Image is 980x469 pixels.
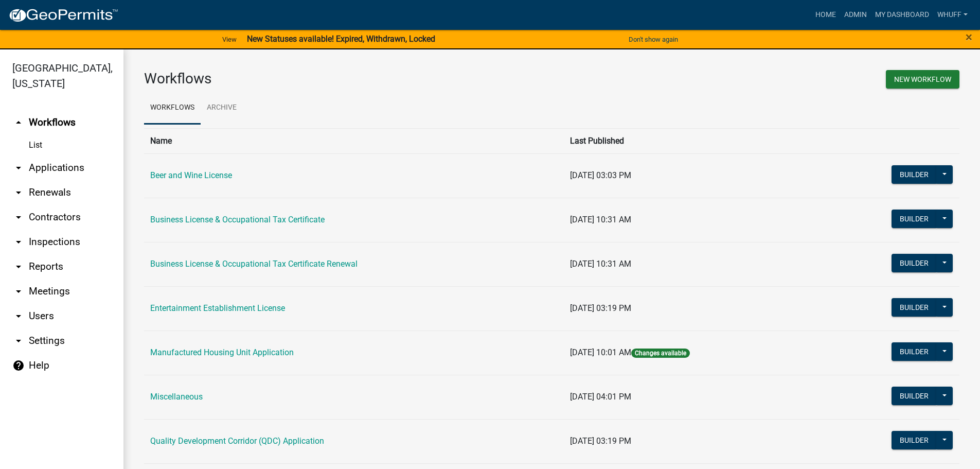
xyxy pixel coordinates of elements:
[886,70,959,89] button: New Workflow
[12,335,25,347] i: arrow_drop_down
[631,349,690,358] span: Changes available
[12,211,25,223] i: arrow_drop_down
[840,5,871,25] a: Admin
[218,31,241,48] a: View
[12,186,25,199] i: arrow_drop_down
[12,116,25,129] i: arrow_drop_up
[892,431,937,449] button: Builder
[12,260,25,273] i: arrow_drop_down
[871,5,933,25] a: My Dashboard
[12,285,25,298] i: arrow_drop_down
[150,170,232,180] a: Beer and Wine License
[144,128,564,153] th: Name
[570,215,631,224] span: [DATE] 10:31 AM
[150,215,325,224] a: Business License & Occupational Tax Certificate
[570,170,631,180] span: [DATE] 03:03 PM
[144,92,201,125] a: Workflows
[150,436,324,446] a: Quality Development Corridor (QDC) Application
[247,34,435,44] strong: New Statuses available! Expired, Withdrawn, Locked
[144,70,544,88] h3: Workflows
[150,392,203,402] a: Miscellaneous
[201,92,243,125] a: Archive
[564,128,817,153] th: Last Published
[150,348,294,357] a: Manufactured Housing Unit Application
[625,31,682,48] button: Don't show again
[570,436,631,446] span: [DATE] 03:19 PM
[892,254,937,272] button: Builder
[892,165,937,184] button: Builder
[966,31,972,43] button: Close
[892,210,937,228] button: Builder
[570,348,631,357] span: [DATE] 10:01 AM
[150,303,285,313] a: Entertainment Establishment License
[933,5,972,25] a: whuff
[12,162,25,174] i: arrow_drop_down
[892,298,937,317] button: Builder
[12,310,25,322] i: arrow_drop_down
[12,359,25,372] i: help
[570,392,631,402] span: [DATE] 04:01 PM
[811,5,840,25] a: Home
[12,236,25,248] i: arrow_drop_down
[892,342,937,361] button: Builder
[150,259,358,269] a: Business License & Occupational Tax Certificate Renewal
[570,259,631,269] span: [DATE] 10:31 AM
[570,303,631,313] span: [DATE] 03:19 PM
[892,387,937,405] button: Builder
[966,30,972,44] span: ×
